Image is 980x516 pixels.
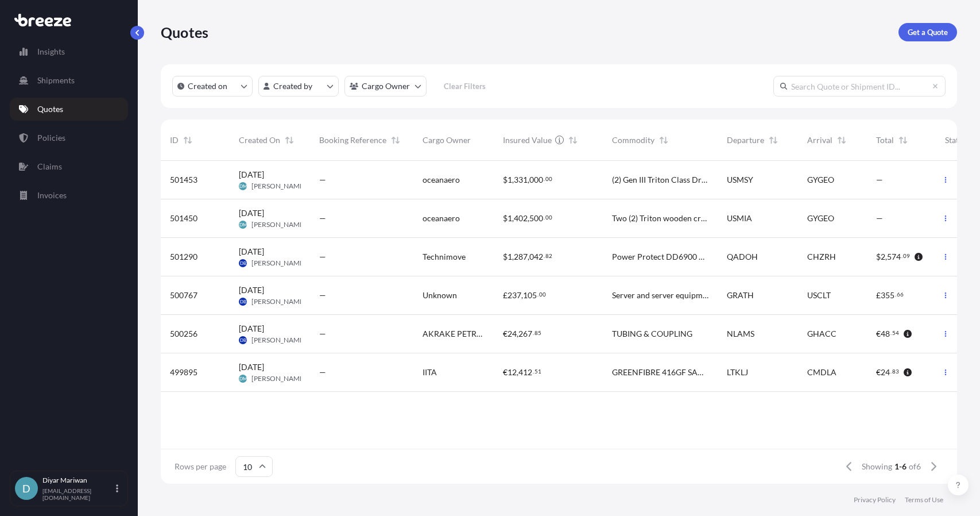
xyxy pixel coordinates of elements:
[612,134,654,146] span: Commodity
[909,461,921,472] span: of 6
[423,174,460,186] span: oceanaero
[423,328,485,340] span: AKRAKE PETROLEUM BENIN S.A.
[37,75,75,86] p: Shipments
[423,251,466,263] span: Technimove
[727,213,752,224] span: USMIA
[518,330,532,338] span: 267
[251,182,306,191] span: [PERSON_NAME]
[10,69,128,92] a: Shipments
[807,174,834,186] span: GYGEO
[534,369,541,373] span: 51
[251,220,306,229] span: [PERSON_NAME]
[529,176,543,184] span: 000
[514,214,528,222] span: 402
[508,291,521,299] span: 237
[835,133,849,147] button: Sort
[319,328,326,340] span: —
[319,367,326,378] span: —
[10,184,128,207] a: Invoices
[566,133,580,147] button: Sort
[881,291,894,299] span: 355
[10,40,128,63] a: Insights
[876,291,881,299] span: £
[423,134,471,146] span: Cargo Owner
[423,290,457,301] span: Unknown
[37,103,63,115] p: Quotes
[273,80,312,92] p: Created by
[319,134,386,146] span: Booking Reference
[37,132,65,144] p: Policies
[239,323,264,334] span: [DATE]
[898,23,957,41] a: Get a Quote
[170,251,197,263] span: 501290
[512,253,514,261] span: ,
[239,169,264,180] span: [DATE]
[389,133,402,147] button: Sort
[544,254,545,258] span: .
[895,292,896,296] span: .
[537,292,539,296] span: .
[362,80,410,92] p: Cargo Owner
[528,253,529,261] span: ,
[170,328,197,340] span: 500256
[523,291,537,299] span: 105
[239,207,264,219] span: [DATE]
[876,368,881,376] span: €
[862,461,892,472] span: Showing
[10,155,128,178] a: Claims
[170,213,197,224] span: 501450
[727,174,753,186] span: USMSY
[514,253,528,261] span: 287
[42,487,114,501] p: [EMAIL_ADDRESS][DOMAIN_NAME]
[612,290,708,301] span: Server and server equipment
[503,253,508,261] span: $
[903,254,910,258] span: 09
[170,367,197,378] span: 499895
[807,251,836,263] span: CHZRH
[534,331,541,335] span: 85
[881,330,890,338] span: 48
[727,290,754,301] span: GRATH
[612,367,708,378] span: GREENFIBRE 416GF SAC 70L
[727,367,748,378] span: LTKLJ
[854,495,896,505] p: Privacy Policy
[423,367,437,378] span: IITA
[517,330,518,338] span: ,
[876,253,881,261] span: $
[188,80,227,92] p: Created on
[612,251,708,263] span: Power Protect DD6900 & VxRail New 16G -VP760
[251,297,306,306] span: [PERSON_NAME]
[945,134,967,146] span: Status
[258,76,339,97] button: createdBy Filter options
[881,368,890,376] span: 24
[512,176,514,184] span: ,
[528,176,529,184] span: ,
[508,214,512,222] span: 1
[423,213,460,224] span: oceanaero
[727,134,764,146] span: Departure
[517,368,518,376] span: ,
[518,368,532,376] span: 412
[239,180,247,192] span: DM
[876,330,881,338] span: €
[172,76,253,97] button: createdOn Filter options
[766,133,780,147] button: Sort
[807,290,831,301] span: USCLT
[319,213,326,224] span: —
[905,495,943,505] p: Terms of Use
[896,133,910,147] button: Sort
[727,328,754,340] span: NLAMS
[181,133,195,147] button: Sort
[529,214,543,222] span: 500
[503,330,508,338] span: €
[503,214,508,222] span: $
[894,461,907,472] span: 1-6
[503,291,508,299] span: £
[503,176,508,184] span: $
[612,213,708,224] span: Two (2) Triton wooden crates. Each identical (490 x 195 x 198cm). Weight 3200kgs each. Four (4) i...
[807,213,834,224] span: GYGEO
[897,292,904,296] span: 66
[881,253,885,261] span: 2
[37,46,65,57] p: Insights
[175,461,226,472] span: Rows per page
